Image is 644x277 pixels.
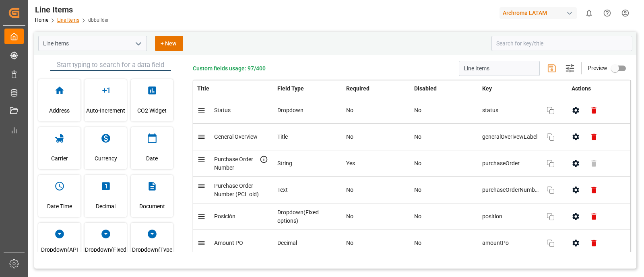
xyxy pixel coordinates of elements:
tr: Amount PODecimalNoNoamountPo [193,230,631,256]
input: Start typing to search for a data field [50,59,171,71]
button: Archroma LATAM [500,5,580,21]
span: Decimal [96,195,116,217]
tr: Purchase Order Number (PCL old)TextNoNopurchaseOrderNumberPclOld [193,177,631,203]
button: show 0 new notifications [580,4,598,22]
span: Dropdown(Fixed options) [85,243,127,265]
span: Currency [95,148,117,169]
span: Preview [588,65,607,71]
td: No [410,230,478,256]
span: Custom fields usage: 97/400 [193,64,266,73]
span: Date [146,148,158,169]
th: Field Type [273,80,342,97]
span: Amount PO [214,240,243,246]
span: Address [49,100,70,121]
td: No [342,177,410,203]
span: Purchase Order Number (PCL old) [214,183,259,197]
tr: General OverviewTitleNoNogeneralOverivewLabel [193,124,631,150]
span: Dropdown(API for options) [38,243,80,265]
span: Date Time [47,195,72,217]
th: Disabled [410,80,478,97]
button: open menu [132,37,144,50]
span: Purchase Order Number [214,156,253,171]
span: Carrier [51,148,68,169]
td: Yes [342,150,410,177]
span: status [482,106,539,115]
span: purchaseOrderNumberPclOld [482,186,539,194]
th: Actions [563,80,631,97]
td: No [342,124,410,150]
a: Home [35,17,48,23]
th: Required [342,80,410,97]
span: purchaseOrder [482,159,539,168]
div: String [277,159,338,168]
a: Line Items [57,17,79,23]
span: Auto-Increment [86,100,125,121]
td: No [342,97,410,124]
div: Decimal [277,239,338,247]
button: Help Center [598,4,616,22]
span: amountPo [482,239,539,247]
button: + New [155,36,183,51]
div: Text [277,186,338,194]
span: position [482,212,539,221]
th: Title [193,80,274,97]
div: Dropdown(Fixed options) [277,208,338,225]
td: No [410,203,478,230]
td: No [410,150,478,177]
span: Posición [214,213,235,220]
span: generalOverivewLabel [482,133,539,141]
span: General Overview [214,133,258,140]
span: Document [139,195,165,217]
td: No [410,97,478,124]
td: No [410,124,478,150]
div: Title [277,133,338,141]
td: No [342,230,410,256]
td: No [342,203,410,230]
td: No [410,177,478,203]
input: Search for key/title [491,36,632,51]
span: CO2 Widget [137,100,167,121]
div: Line Items [35,4,109,16]
tr: Purchase Order NumberStringYesNopurchaseOrder [193,150,631,177]
div: Archroma LATAM [500,7,577,19]
div: Dropdown [277,106,338,115]
tr: StatusDropdownNoNostatus [193,97,631,124]
tr: PosiciónDropdown(Fixed options)NoNoposition [193,203,631,230]
input: Type to search/select [38,36,147,51]
th: Key [478,80,563,97]
input: Enter schema title [459,61,540,76]
span: Status [214,107,231,113]
span: Dropdown(Type for options) [131,243,173,265]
